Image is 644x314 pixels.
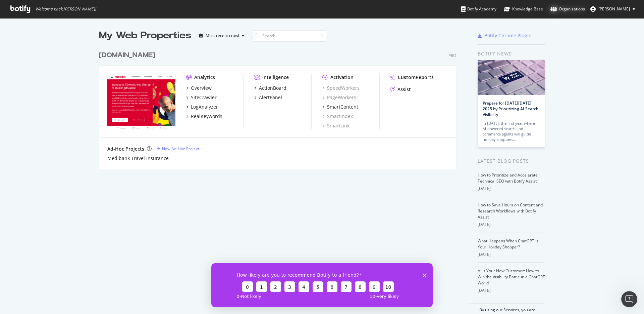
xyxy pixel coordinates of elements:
div: AlertPanel [259,94,282,101]
div: SmartContent [327,104,358,110]
div: Botify Academy [461,6,496,12]
div: [DATE] [478,222,545,228]
span: Craig McQuinn [598,6,630,12]
a: PageWorkers [322,94,356,101]
div: Activation [330,74,354,81]
a: LogAnalyzer [186,104,218,110]
iframe: Survey from Botify [211,263,433,307]
div: Latest Blog Posts [478,157,545,165]
div: [DATE] [478,186,545,192]
iframe: Intercom live chat [621,291,637,307]
div: [DATE] [478,287,545,293]
div: Pro [448,53,456,58]
a: SpeedWorkers [322,85,360,91]
a: Overview [186,85,212,91]
a: [DOMAIN_NAME] [99,50,158,60]
a: Assist [390,86,411,93]
a: SmartContent [322,104,358,110]
div: Botify news [478,50,545,57]
span: Welcome back, [PERSON_NAME] ! [35,6,96,12]
div: Overview [191,85,212,91]
a: CustomReports [390,74,434,81]
a: AI Is Your New Customer: How to Win the Visibility Battle in a ChatGPT World [478,268,545,286]
div: Knowledge Base [504,6,543,12]
div: CustomReports [398,74,434,81]
div: LogAnalyzer [191,104,218,110]
div: RealKeywords [191,113,222,120]
div: Assist [397,86,411,93]
a: SmartLink [322,122,350,129]
input: Search [253,30,326,42]
img: Medibank.com.au [107,74,175,128]
div: My Web Properties [99,29,191,42]
a: How to Save Hours on Content and Research Workflows with Botify Assist [478,202,543,220]
button: [PERSON_NAME] [585,4,641,14]
a: Medibank Travel Insurance [107,155,169,162]
a: AlertPanel [254,94,282,101]
div: Ad-Hoc Projects [107,146,144,152]
div: [DOMAIN_NAME] [99,50,155,60]
div: Botify Chrome Plugin [484,32,532,39]
a: ActionBoard [254,85,286,91]
a: Botify Chrome Plugin [478,32,532,39]
a: How to Prioritize and Accelerate Technical SEO with Botify Assist [478,172,538,184]
div: [DATE] [478,251,545,258]
div: SiteCrawler [191,94,217,101]
a: SmartIndex [322,113,353,120]
a: RealKeywords [186,113,222,120]
div: Organizations [550,6,585,12]
div: New Ad-Hoc Project [162,146,199,152]
div: Intelligence [262,74,289,81]
div: Analytics [194,74,215,81]
button: Most recent crawl [197,30,247,41]
a: What Happens When ChatGPT Is Your Holiday Shopper? [478,238,538,250]
div: ActionBoard [259,85,286,91]
div: In [DATE], the first year where AI-powered search and commerce agents will guide holiday shoppers… [483,121,540,142]
img: Prepare for Black Friday 2025 by Prioritizing AI Search Visibility [478,60,545,95]
a: New Ad-Hoc Project [157,146,199,152]
div: grid [99,42,462,169]
a: Prepare for [DATE][DATE] 2025 by Prioritizing AI Search Visibility [483,100,539,117]
div: Most recent crawl [206,34,239,38]
a: SiteCrawler [186,94,217,101]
